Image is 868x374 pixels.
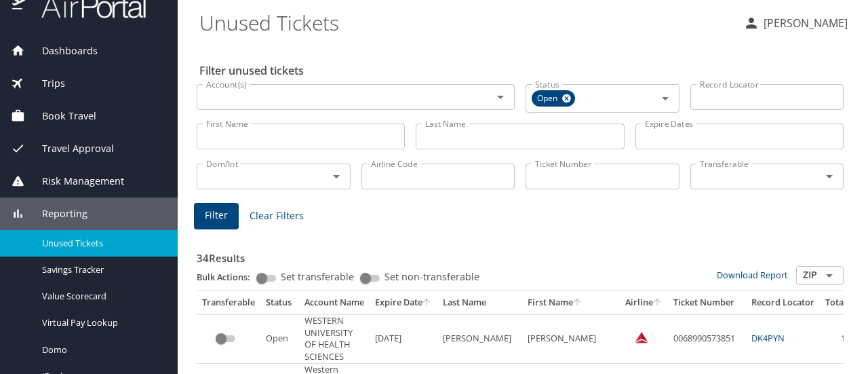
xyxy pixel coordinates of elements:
[437,291,522,314] th: Last Name
[751,332,785,344] a: DK4PYN
[260,314,299,364] td: Open
[25,174,124,189] span: Risk Management
[384,272,479,282] span: Set non-transferable
[281,272,354,282] span: Set transferable
[717,269,788,281] a: Download Report
[42,263,161,276] span: Savings Tracker
[656,89,675,108] button: Open
[197,242,844,266] h3: 34 Results
[820,266,839,285] button: Open
[668,291,746,314] th: Ticket Number
[653,299,663,307] button: sort
[25,141,114,156] span: Travel Approval
[491,88,510,107] button: Open
[759,15,848,31] p: [PERSON_NAME]
[42,343,161,356] span: Domo
[197,271,261,283] p: Bulk Actions:
[199,1,732,43] h1: Unused Tickets
[327,167,346,186] button: Open
[522,291,620,314] th: First Name
[42,316,161,329] span: Virtual Pay Lookup
[299,314,370,364] td: WESTERN UNIVERSITY OF HEALTH SCIENCES
[199,60,846,81] h2: Filter unused tickets
[738,11,853,35] button: [PERSON_NAME]
[668,314,746,364] td: 0068990573851
[25,109,96,124] span: Book Travel
[522,314,620,364] td: [PERSON_NAME]
[532,92,566,106] span: Open
[25,206,87,221] span: Reporting
[422,299,432,307] button: sort
[370,314,437,364] td: [DATE]
[573,299,583,307] button: sort
[202,297,255,309] div: Transferable
[25,43,98,58] span: Dashboards
[370,291,437,314] th: Expire Date
[620,291,668,314] th: Airline
[437,314,522,364] td: [PERSON_NAME]
[205,207,228,224] span: Filter
[299,291,370,314] th: Account Name
[25,76,65,91] span: Trips
[244,204,309,229] button: Clear Filters
[42,290,161,303] span: Value Scorecard
[194,203,239,229] button: Filter
[42,237,161,250] span: Unused Tickets
[250,208,304,225] span: Clear Filters
[532,90,575,107] div: Open
[746,291,820,314] th: Record Locator
[635,331,648,344] img: Delta Airlines
[820,167,839,186] button: Open
[260,291,299,314] th: Status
